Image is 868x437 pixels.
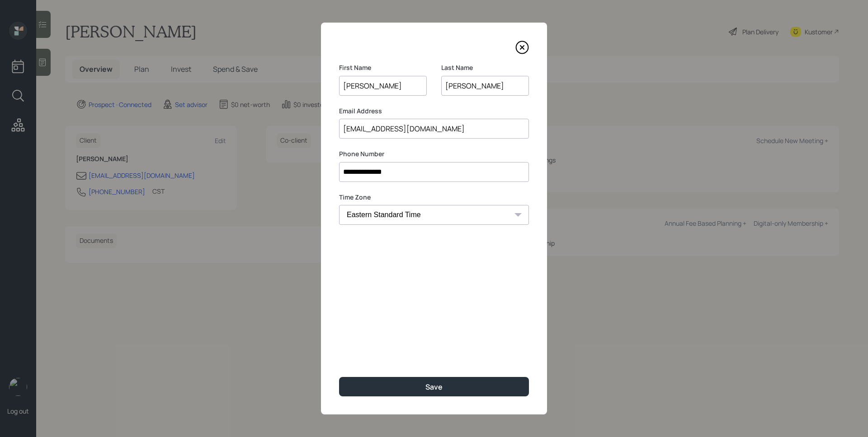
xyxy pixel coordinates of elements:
[339,107,529,116] label: Email Address
[339,149,529,158] label: Phone Number
[441,63,529,72] label: Last Name
[339,63,427,72] label: First Name
[339,193,529,202] label: Time Zone
[339,377,529,396] button: Save
[425,382,443,392] div: Save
